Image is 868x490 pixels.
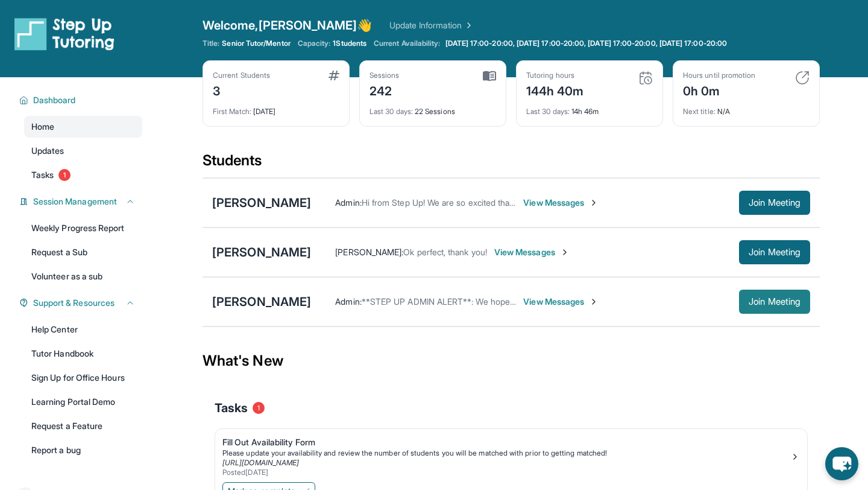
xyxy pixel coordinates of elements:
[825,447,858,480] button: chat-button
[523,296,599,308] span: View Messages
[24,319,142,340] a: Help Center
[683,80,755,100] div: 0h 0m
[203,334,820,387] div: What's New
[370,100,496,116] div: 22 Sessions
[31,145,64,157] span: Updates
[462,19,474,31] img: Chevron Right
[215,399,248,416] span: Tasks
[24,217,142,239] a: Weekly Progress Report
[749,249,800,256] span: Join Meeting
[24,439,142,461] a: Report a bug
[795,71,810,85] img: card
[389,19,474,31] a: Update Information
[370,71,400,80] div: Sessions
[445,39,727,48] span: [DATE] 17:00-20:00, [DATE] 17:00-20:00, [DATE] 17:00-20:00, [DATE] 17:00-20:00
[14,17,115,51] img: logo
[298,39,331,48] span: Capacity:
[31,121,54,133] span: Home
[31,169,54,181] span: Tasks
[749,298,800,305] span: Join Meeting
[24,343,142,364] a: Tutor Handbook
[24,164,142,186] a: Tasks1
[739,240,810,264] button: Join Meeting
[494,246,570,258] span: View Messages
[739,191,810,215] button: Join Meeting
[215,429,807,480] a: Fill Out Availability FormPlease update your availability and review the number of students you w...
[28,196,135,208] button: Session Management
[222,458,299,467] a: [URL][DOMAIN_NAME]
[403,247,487,257] span: Ok perfect, thank you!
[203,151,820,177] div: Students
[523,197,599,209] span: View Messages
[24,140,142,162] a: Updates
[329,71,339,80] img: card
[526,107,570,116] span: Last 30 days :
[739,290,810,314] button: Join Meeting
[683,100,810,116] div: N/A
[28,94,135,106] button: Dashboard
[222,39,290,48] span: Senior Tutor/Mentor
[683,71,755,80] div: Hours until promotion
[33,297,115,309] span: Support & Resources
[333,39,366,48] span: 1 Students
[24,266,142,287] a: Volunteer as a sub
[335,197,361,208] span: Admin :
[33,94,76,106] span: Dashboard
[24,391,142,413] a: Learning Portal Demo
[213,80,270,100] div: 3
[253,402,265,414] span: 1
[222,468,790,477] div: Posted [DATE]
[24,116,142,138] a: Home
[362,296,702,307] span: **STEP UP ADMIN ALERT**: We hope you have a great session [DATE]! -Mer @Step Up
[443,39,729,48] a: [DATE] 17:00-20:00, [DATE] 17:00-20:00, [DATE] 17:00-20:00, [DATE] 17:00-20:00
[483,71,496,81] img: card
[335,296,361,307] span: Admin :
[212,194,311,211] div: [PERSON_NAME]
[638,71,653,85] img: card
[374,39,440,48] span: Current Availability:
[683,107,715,116] span: Next title :
[203,39,219,48] span: Title:
[222,448,790,458] div: Please update your availability and review the number of students you will be matched with prior ...
[526,71,584,80] div: Tutoring hours
[526,80,584,100] div: 144h 40m
[28,297,135,309] button: Support & Resources
[370,80,400,100] div: 242
[24,415,142,437] a: Request a Feature
[212,244,311,261] div: [PERSON_NAME]
[24,241,142,263] a: Request a Sub
[24,367,142,389] a: Sign Up for Office Hours
[222,436,790,448] div: Fill Out Availability Form
[203,17,373,34] span: Welcome, [PERSON_NAME] 👋
[58,169,71,181] span: 1
[560,247,570,257] img: Chevron-Right
[213,71,270,80] div: Current Students
[589,198,599,208] img: Chevron-Right
[749,199,800,206] span: Join Meeting
[335,247,403,257] span: [PERSON_NAME] :
[526,100,653,116] div: 14h 46m
[212,293,311,310] div: [PERSON_NAME]
[213,100,339,116] div: [DATE]
[213,107,251,116] span: First Match :
[589,297,599,307] img: Chevron-Right
[33,196,117,208] span: Session Management
[370,107,413,116] span: Last 30 days :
